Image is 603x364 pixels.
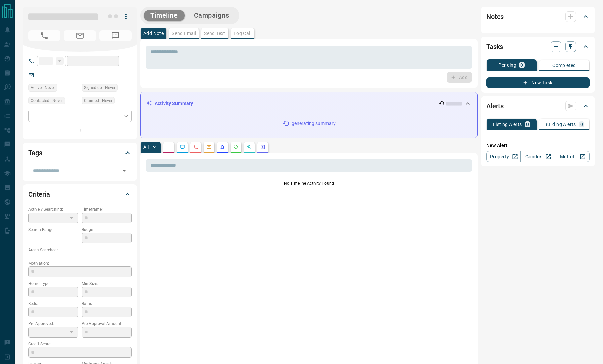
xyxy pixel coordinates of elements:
a: Mr.Loft [555,151,590,162]
p: Timeframe: [82,206,132,213]
p: Pre-Approval Amount: [82,321,132,327]
h2: Criteria [28,189,50,200]
p: Listing Alerts [493,122,522,127]
p: Completed [552,63,576,68]
h2: Tags [28,147,42,158]
div: Tags [28,145,132,161]
a: -- [39,72,42,78]
p: Pre-Approved: [28,321,78,327]
h2: Alerts [486,101,504,111]
p: Areas Searched: [28,247,132,253]
p: Motivation: [28,260,132,266]
span: No Number [28,30,60,41]
button: New Task [486,77,590,88]
div: Activity Summary [146,97,472,110]
p: Search Range: [28,227,78,233]
span: Claimed - Never [84,97,112,104]
p: Budget: [82,227,132,233]
p: All [143,145,149,149]
p: No Timeline Activity Found [146,180,472,186]
svg: Emails [206,144,212,150]
p: New Alert: [486,142,590,149]
a: Property [486,151,521,162]
div: Notes [486,9,590,25]
svg: Agent Actions [260,144,265,150]
p: 0 [526,122,529,127]
p: Pending [498,63,516,67]
svg: Notes [166,144,171,150]
svg: Requests [233,144,239,150]
p: Actively Searching: [28,206,78,213]
svg: Opportunities [247,144,252,150]
button: Timeline [144,10,185,21]
h2: Notes [486,11,504,22]
div: Tasks [486,39,590,55]
svg: Listing Alerts [220,144,225,150]
button: Open [120,166,129,175]
svg: Lead Browsing Activity [180,144,185,150]
span: No Number [99,30,132,41]
p: Credit Score: [28,341,132,347]
h2: Tasks [486,41,503,52]
span: No Email [64,30,96,41]
p: Beds: [28,301,78,307]
p: generating summary [292,120,336,127]
p: 0 [520,63,523,67]
div: Alerts [486,98,590,114]
div: Criteria [28,186,132,202]
p: Activity Summary [155,100,193,107]
span: Contacted - Never [31,97,63,104]
p: 0 [580,122,583,127]
p: Baths: [82,301,132,307]
a: Condos [520,151,555,162]
span: Active - Never [31,84,55,91]
span: Signed up - Never [84,84,115,91]
p: Home Type: [28,281,78,287]
button: Campaigns [187,10,236,21]
p: Add Note [143,31,164,36]
p: -- - -- [28,233,78,244]
p: Min Size: [82,281,132,287]
svg: Calls [193,144,198,150]
p: Building Alerts [544,122,576,127]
